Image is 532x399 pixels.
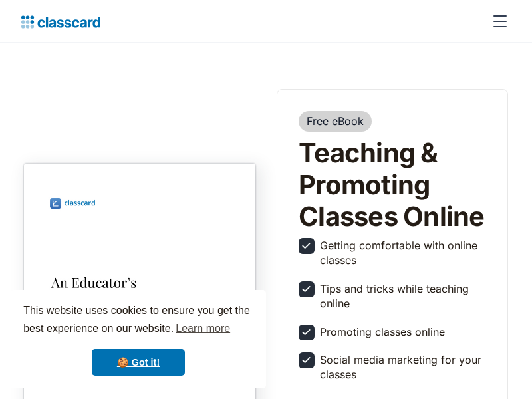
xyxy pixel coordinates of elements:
[320,281,483,311] div: Tips and tricks while teaching online
[307,114,364,128] div: Free eBook
[23,303,253,338] span: This website uses cookies to ensure you get the best experience on our website.
[320,352,483,382] div: Social media marketing for your classes
[299,136,485,233] strong: Teaching & Promoting Classes Online
[11,290,266,388] div: cookieconsent
[320,238,483,268] div: Getting comfortable with online classes
[21,12,100,31] a: home
[174,319,232,338] a: learn more about cookies
[92,349,185,376] a: dismiss cookie message
[320,325,445,339] div: Promoting classes online
[484,5,511,37] div: menu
